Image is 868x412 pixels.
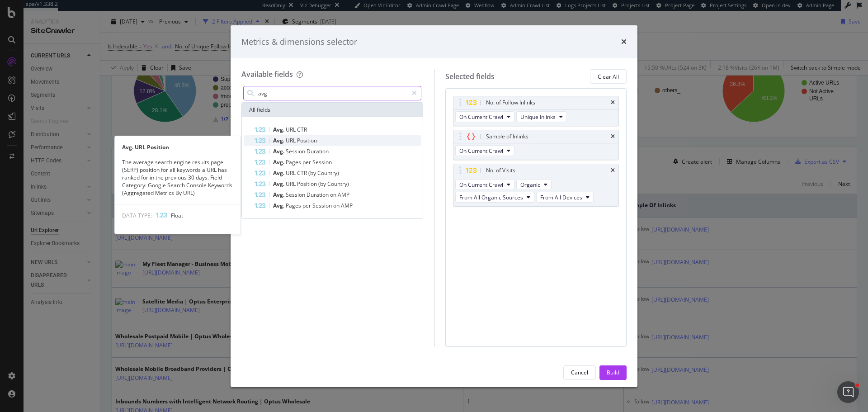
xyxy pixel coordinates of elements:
div: All fields [242,103,423,117]
span: Session [286,191,307,199]
span: Duration [307,147,329,155]
div: No. of Follow InlinkstimesOn Current CrawlUnique Inlinks [453,96,619,126]
span: URL [286,180,297,188]
div: Clear All [598,73,619,81]
div: times [611,100,615,105]
span: Avg. [273,126,286,133]
span: AMP [338,191,349,199]
div: Available fields [241,69,293,79]
span: URL [286,126,297,133]
span: CTR [297,126,307,133]
span: Unique Inlinks [520,113,556,121]
span: On Current Crawl [459,147,503,155]
span: on [330,191,338,199]
input: Search by field name [257,86,408,100]
div: The average search engine results page (SERP) position for all keywords a URL has ranked for in t... [115,158,241,197]
span: URL [286,137,297,144]
div: Sample of InlinkstimesOn Current Crawl [453,130,619,160]
div: times [621,36,627,48]
span: Avg. [273,158,286,166]
button: On Current Crawl [455,179,514,190]
iframe: Intercom live chat [837,381,859,403]
span: Avg. [273,191,286,199]
span: Country) [317,169,339,177]
span: on [333,202,341,209]
span: Avg. [273,180,286,188]
div: No. of Visits [486,166,515,175]
span: Avg. [273,202,286,209]
div: Cancel [571,369,588,376]
span: CTR [297,169,308,177]
span: per [302,158,312,166]
div: Build [607,369,619,376]
div: Metrics & dimensions selector [241,36,357,48]
span: Avg. [273,169,286,177]
button: On Current Crawl [455,145,514,156]
span: Avg. [273,147,286,155]
span: Avg. [273,137,286,144]
button: Clear All [590,69,627,84]
span: Session [312,202,333,209]
span: Position [297,180,318,188]
span: Session [286,147,307,155]
div: Avg. URL Position [115,143,241,151]
button: Organic [516,179,552,190]
div: No. of Follow Inlinks [486,98,535,107]
span: From All Devices [540,194,582,201]
span: Country) [327,180,349,188]
span: Position [297,137,317,144]
span: per [302,202,312,209]
button: From All Devices [536,192,594,203]
button: On Current Crawl [455,111,514,122]
span: (by [308,169,317,177]
button: Unique Inlinks [516,111,567,122]
span: AMP [341,202,353,209]
span: Organic [520,181,540,189]
span: From All Organic Sources [459,194,523,201]
span: URL [286,169,297,177]
button: Build [599,365,627,380]
div: No. of VisitstimesOn Current CrawlOrganicFrom All Organic SourcesFrom All Devices [453,164,619,207]
span: Pages [286,158,302,166]
span: Pages [286,202,302,209]
button: Cancel [563,365,596,380]
span: Session [312,158,332,166]
div: Selected fields [445,71,495,82]
div: modal [231,25,637,387]
button: From All Organic Sources [455,192,534,203]
div: times [611,168,615,173]
div: Sample of Inlinks [486,132,528,141]
span: Duration [307,191,330,199]
span: On Current Crawl [459,113,503,121]
div: times [611,134,615,139]
span: (by [318,180,327,188]
span: On Current Crawl [459,181,503,189]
